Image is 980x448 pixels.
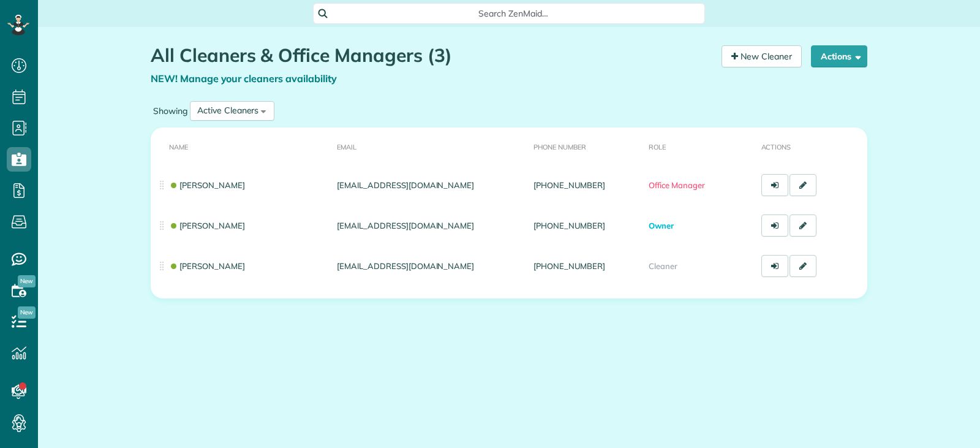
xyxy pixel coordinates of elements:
[533,180,605,190] a: [PHONE_NUMBER]
[332,205,529,246] td: [EMAIL_ADDRESS][DOMAIN_NAME]
[533,221,605,230] a: [PHONE_NUMBER]
[811,45,867,67] button: Actions
[151,127,332,165] th: Name
[151,105,190,117] label: Showing
[332,246,529,286] td: [EMAIL_ADDRESS][DOMAIN_NAME]
[722,45,802,67] a: New Cleaner
[169,261,245,271] a: [PERSON_NAME]
[649,261,677,271] span: Cleaner
[529,127,644,165] th: Phone number
[197,104,258,117] div: Active Cleaners
[151,72,337,85] a: NEW! Manage your cleaners availability
[533,261,605,271] a: [PHONE_NUMBER]
[756,127,867,165] th: Actions
[169,221,245,230] a: [PERSON_NAME]
[644,127,756,165] th: Role
[649,221,674,230] span: Owner
[18,275,36,287] span: New
[649,180,704,190] span: Office Manager
[169,180,245,190] a: [PERSON_NAME]
[332,165,529,205] td: [EMAIL_ADDRESS][DOMAIN_NAME]
[332,127,529,165] th: Email
[151,45,712,66] h1: All Cleaners & Office Managers (3)
[18,306,36,319] span: New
